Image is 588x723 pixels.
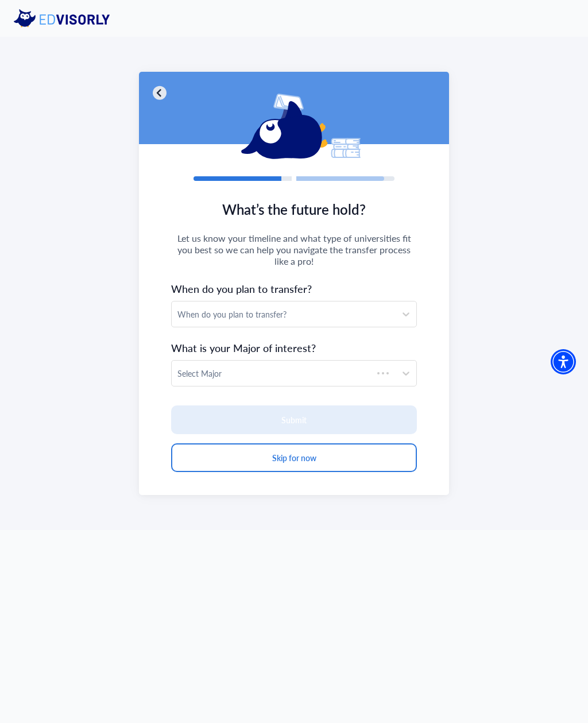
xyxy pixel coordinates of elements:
span: Let us know your timeline and what type of universities fit you best so we can help you navigate ... [171,233,417,267]
img: eddy-reading [241,94,361,159]
img: eddy logo [14,9,119,28]
button: Skip for now [171,443,417,472]
span: When do you plan to transfer? [171,281,417,296]
img: chevron-left-circle [153,86,167,100]
div: Accessibility Menu [551,349,576,374]
span: What’s the future hold? [171,199,417,219]
div: When do you plan to transfer? [177,308,390,320]
span: What is your Major of interest? [171,340,417,355]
